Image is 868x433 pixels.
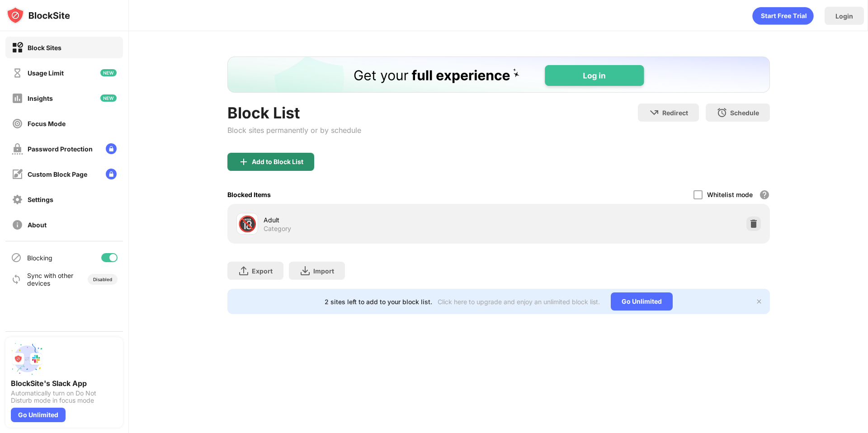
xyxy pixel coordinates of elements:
[12,118,23,129] img: focus-off.svg
[100,94,117,102] img: new-icon.svg
[11,390,118,404] div: Automatically turn on Do Not Disturb mode in focus mode
[252,267,273,275] div: Export
[662,109,688,117] div: Redirect
[12,169,23,180] img: customize-block-page-off.svg
[227,126,361,135] div: Block sites permanently or by schedule
[12,93,23,104] img: insights-off.svg
[264,215,499,225] div: Adult
[313,267,334,275] div: Import
[100,69,117,76] img: new-icon.svg
[27,272,74,287] div: Sync with other devices
[11,408,66,422] div: Go Unlimited
[106,169,117,179] img: lock-menu.svg
[11,379,118,388] div: BlockSite's Slack App
[835,12,853,20] div: Login
[325,298,432,306] div: 2 sites left to add to your block list.
[438,298,600,306] div: Click here to upgrade and enjoy an unlimited block list.
[28,94,53,102] div: Insights
[28,145,93,153] div: Password Protection
[755,298,763,305] img: x-button.svg
[12,42,23,53] img: block-on.svg
[227,191,271,198] div: Blocked Items
[227,56,770,93] iframe: Banner
[27,254,52,262] div: Blocking
[28,69,64,77] div: Usage Limit
[106,143,117,154] img: lock-menu.svg
[11,252,22,263] img: blocking-icon.svg
[12,143,23,155] img: password-protection-off.svg
[730,109,759,117] div: Schedule
[11,274,22,285] img: sync-icon.svg
[12,219,23,231] img: about-off.svg
[28,170,87,178] div: Custom Block Page
[752,7,814,25] div: animation
[707,191,753,198] div: Whitelist mode
[238,215,257,233] div: 🔞
[93,277,112,282] div: Disabled
[264,225,291,233] div: Category
[28,120,66,127] div: Focus Mode
[28,196,53,203] div: Settings
[11,343,43,375] img: push-slack.svg
[6,6,70,24] img: logo-blocksite.svg
[12,67,23,79] img: time-usage-off.svg
[611,292,673,311] div: Go Unlimited
[252,158,303,165] div: Add to Block List
[28,44,61,52] div: Block Sites
[227,104,361,122] div: Block List
[12,194,23,205] img: settings-off.svg
[28,221,47,229] div: About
